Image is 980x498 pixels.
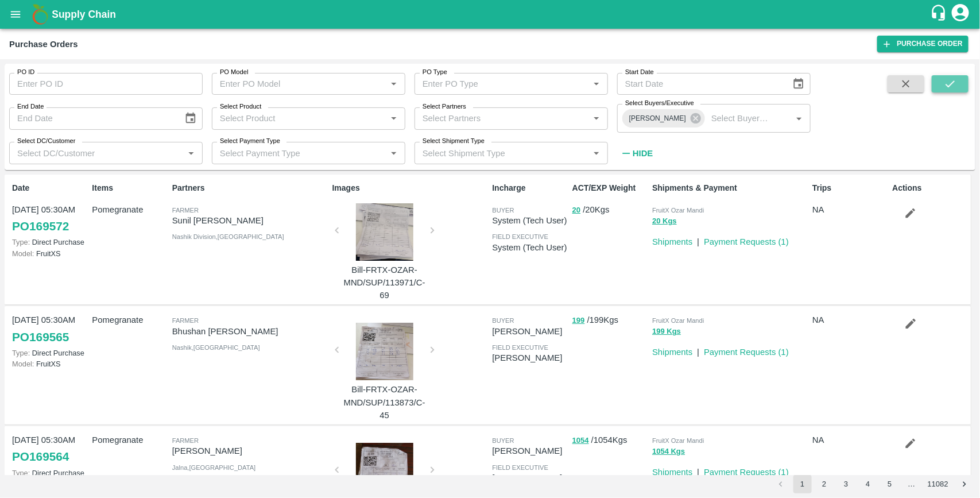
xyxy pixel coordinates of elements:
span: field executive [492,233,548,240]
p: Pomegranate [92,203,167,216]
span: Jalna , [GEOGRAPHIC_DATA] [172,464,256,471]
p: Pomegranate [92,314,167,326]
input: Enter PO ID [9,73,203,95]
button: open drawer [2,1,29,28]
img: logo [29,3,52,26]
a: Payment Requests (1) [704,348,789,357]
label: Select Shipment Type [423,137,485,146]
button: Go to next page [955,475,974,493]
input: End Date [9,107,175,129]
p: [PERSON_NAME] [172,445,328,457]
span: Type: [12,469,30,477]
p: Bill-FRTX-OZAR-MND/SUP/113873/C-45 [342,383,428,422]
p: / 1054 Kgs [572,434,648,447]
p: FruitXS [12,358,87,369]
p: NA [812,434,888,446]
p: Items [92,182,167,194]
label: PO Type [423,68,447,77]
p: Trips [812,182,888,194]
p: System (Tech User) [492,241,567,254]
div: | [692,461,699,478]
button: Open [386,146,401,161]
span: FruitX Ozar Mandi [652,317,704,324]
span: FruitX Ozar Mandi [652,207,704,214]
p: NA [812,203,888,216]
button: 20 Kgs [652,215,677,228]
div: customer-support [930,4,950,25]
b: Supply Chain [52,9,116,20]
div: account of current user [950,2,971,26]
input: Select Payment Type [215,145,368,160]
p: ACT/EXP Weight [572,182,648,194]
p: [PERSON_NAME] [492,445,567,457]
label: Select Product [220,102,261,111]
p: System (Tech User) [492,214,567,227]
span: Nashik Division , [GEOGRAPHIC_DATA] [172,233,284,240]
label: PO ID [17,68,34,77]
div: | [692,231,699,248]
p: Partners [172,182,328,194]
label: Start Date [625,68,654,77]
input: Enter PO Model [215,76,383,91]
label: PO Model [220,68,249,77]
p: Sunil [PERSON_NAME] [172,214,328,227]
span: Farmer [172,207,199,214]
p: [PERSON_NAME] [492,352,567,364]
button: Go to page 5 [881,475,899,493]
p: Actions [893,182,968,194]
span: field executive [492,464,548,471]
span: field executive [492,344,548,351]
p: Bill-FRTX-OZAR-MND/SUP/113971/C-69 [342,264,428,302]
div: | [692,341,699,358]
button: Open [589,111,604,126]
span: buyer [492,207,514,214]
p: [DATE] 05:30AM [12,314,87,326]
button: 199 Kgs [652,325,681,338]
button: 1054 [572,434,589,447]
a: Shipments [652,468,692,477]
span: Nashik , [GEOGRAPHIC_DATA] [172,344,260,351]
button: Open [589,146,604,161]
p: Direct Purchase [12,468,87,478]
p: [DATE] 05:30AM [12,434,87,446]
button: Open [589,76,604,91]
span: [PERSON_NAME] [622,113,693,125]
p: Direct Purchase [12,237,87,248]
span: FruitX Ozar Mandi [652,437,704,444]
span: Model: [12,249,34,258]
button: 199 [572,314,585,327]
button: Open [184,146,199,161]
span: buyer [492,437,514,444]
input: Select Shipment Type [418,145,571,160]
a: Purchase Order [877,36,969,52]
a: PO169564 [12,446,69,467]
button: Go to page 4 [859,475,877,493]
input: Enter PO Type [418,76,586,91]
a: Shipments [652,348,692,357]
div: … [902,479,921,490]
button: Hide [617,144,656,163]
p: Pomegranate [92,434,167,446]
button: Go to page 3 [837,475,855,493]
button: Choose date [180,107,202,129]
label: Select Partners [423,102,466,111]
button: page 1 [793,475,812,493]
p: Images [332,182,488,194]
p: FruitXS [12,248,87,259]
button: 1054 Kgs [652,445,685,458]
p: / 199 Kgs [572,314,648,327]
p: [PERSON_NAME] [492,472,567,484]
button: 20 [572,204,580,217]
a: Payment Requests (1) [704,237,789,246]
span: Type: [12,349,30,357]
strong: Hide [633,149,653,158]
a: PO169565 [12,327,69,348]
p: Date [12,182,87,194]
button: Choose date [788,73,809,95]
p: [DATE] 05:30AM [12,203,87,216]
p: [PERSON_NAME] [492,325,567,338]
div: [PERSON_NAME] [622,109,705,128]
button: Open [792,111,807,126]
nav: pagination navigation [770,475,975,493]
input: Select Buyers/Executive [707,111,773,126]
